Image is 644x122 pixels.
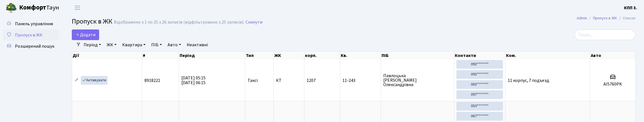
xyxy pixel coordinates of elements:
[6,2,17,13] img: logo.png
[3,41,59,52] a: Розширений пошук
[114,20,244,25] div: Відображено з 1 по 25 з 26 записів (відфільтровано з 25 записів).
[577,15,587,21] a: Admin
[505,52,590,59] th: Ком.
[276,78,302,83] span: КТ
[72,29,99,40] a: Додати
[72,17,112,26] span: Пропуск в ЖК
[120,40,148,50] a: Квартира
[307,77,316,84] span: 1207
[342,78,378,83] span: 11-243
[75,32,95,38] span: Додати
[15,21,53,27] span: Панель управління
[72,52,142,59] th: Дії
[81,40,103,50] a: Період
[19,3,59,13] span: Таун
[70,3,84,12] button: Переключити навігацію
[248,78,258,83] span: Таксі
[383,73,452,87] span: Павлоцька [PERSON_NAME] Олександрівна
[15,32,43,38] span: Пропуск в ЖК
[179,52,245,59] th: Період
[181,75,206,86] span: [DATE] 05:15 [DATE] 06:15
[165,40,183,50] a: Авто
[3,29,59,41] a: Пропуск в ЖК
[149,40,164,50] a: ПІБ
[274,52,304,59] th: ЖК
[593,15,617,21] a: Пропуск в ЖК
[624,4,637,11] a: КПП 3.
[340,52,381,59] th: Кв.
[592,82,633,87] h5: AI5760PK
[508,77,549,84] span: 11 корпус, 7 подъезд
[624,5,637,11] b: КПП 3.
[454,52,505,59] th: Контакти
[246,20,262,25] a: Скинути
[19,3,46,12] b: Комфорт
[381,52,454,59] th: ПІБ
[574,29,636,40] input: Пошук...
[245,52,274,59] th: Тип
[568,12,644,24] nav: breadcrumb
[590,52,636,59] th: Авто
[3,18,59,29] a: Панель управління
[15,43,54,49] span: Розширений пошук
[104,40,119,50] a: ЖК
[304,52,340,59] th: корп.
[617,15,636,21] li: Список
[144,77,160,84] span: 8918221
[81,76,108,85] a: Активувати
[142,52,179,59] th: #
[184,40,210,50] a: Неактивні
